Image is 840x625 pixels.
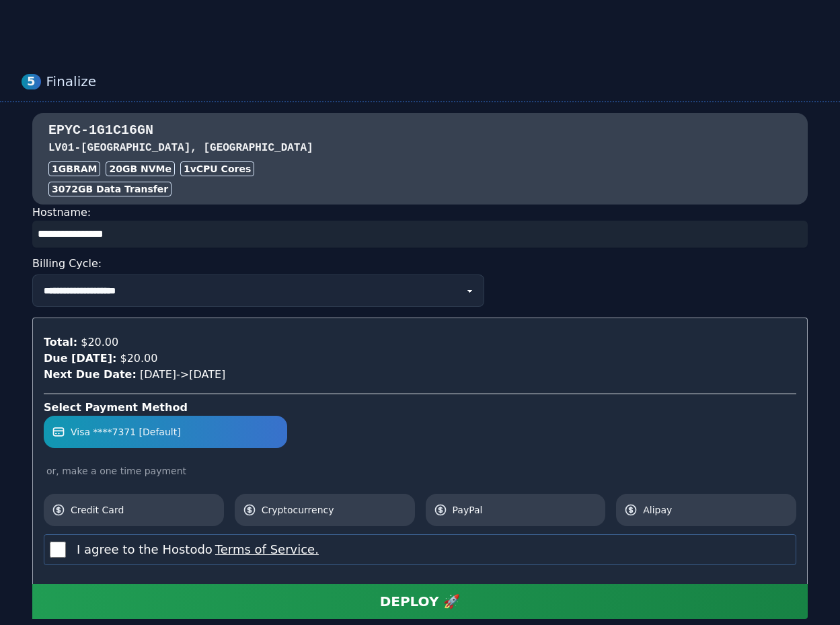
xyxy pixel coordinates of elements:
div: 1 vCPU Cores [180,161,254,176]
h3: LV01 - [GEOGRAPHIC_DATA], [GEOGRAPHIC_DATA] [48,140,792,156]
div: Billing Cycle: [32,253,808,274]
div: Due [DATE]: [44,351,116,367]
h3: EPYC-1G1C16GN [48,121,792,140]
button: I agree to the Hostodo [213,540,319,559]
div: Next Due Date: [44,367,137,383]
div: 3072 GB Data Transfer [48,182,171,196]
div: 20 GB NVMe [106,161,175,176]
label: I agree to the Hostodo [77,540,319,559]
span: Visa ****7371 [Default] [71,425,181,439]
div: DEPLOY 🚀 [380,592,461,611]
div: $20.00 [116,351,157,367]
a: Terms of Service. [213,542,319,556]
button: DEPLOY 🚀 [32,584,808,619]
div: $20.00 [77,334,118,351]
div: 5 [22,74,41,89]
div: Hostname: [32,205,808,248]
div: Select Payment Method [44,400,796,416]
div: [DATE] -> [DATE] [44,367,796,383]
div: 1GB RAM [48,161,100,176]
div: or, make a one time payment [44,464,796,478]
span: Alipay [643,503,788,517]
span: Credit Card [71,503,216,517]
span: PayPal [453,503,598,517]
div: Total: [44,334,77,351]
div: Finalize [46,73,818,90]
span: Cryptocurrency [262,503,407,517]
